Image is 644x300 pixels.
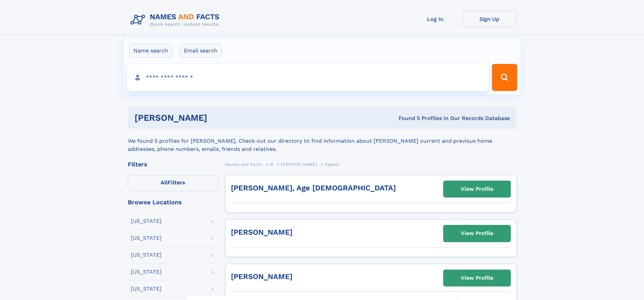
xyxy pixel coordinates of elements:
label: Filters [128,175,218,191]
span: All [161,179,168,186]
label: Email search [180,44,222,58]
label: Name search [129,44,172,58]
a: Sign Up [462,11,517,27]
a: [PERSON_NAME] [281,160,317,168]
div: [US_STATE] [131,252,162,258]
span: M [270,162,273,167]
h1: [PERSON_NAME] [135,114,303,122]
div: We found 5 profiles for [PERSON_NAME]. Check out our directory to find information about [PERSON_... [128,129,517,153]
div: [US_STATE] [131,286,162,292]
a: View Profile [444,225,510,241]
div: View Profile [461,270,493,286]
div: View Profile [461,226,493,241]
div: Found 5 Profiles In Our Records Database [303,115,510,122]
a: Names and Facts [225,160,262,168]
div: [US_STATE] [131,235,162,241]
a: [PERSON_NAME] [231,228,292,236]
div: View Profile [461,181,493,197]
span: [PERSON_NAME] [281,162,317,167]
div: Filters [128,161,218,167]
div: [US_STATE] [131,269,162,275]
div: Browse Locations [128,199,218,205]
div: [US_STATE] [131,218,162,224]
img: Logo Names and Facts [128,11,225,29]
span: Ragnar [325,162,340,167]
button: Search Button [492,64,517,91]
a: M [270,160,273,168]
input: search input [127,64,489,91]
a: Log In [408,11,462,27]
a: View Profile [444,181,510,197]
a: [PERSON_NAME], Age [DEMOGRAPHIC_DATA] [231,184,396,192]
a: View Profile [444,270,510,286]
a: [PERSON_NAME] [231,272,292,281]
